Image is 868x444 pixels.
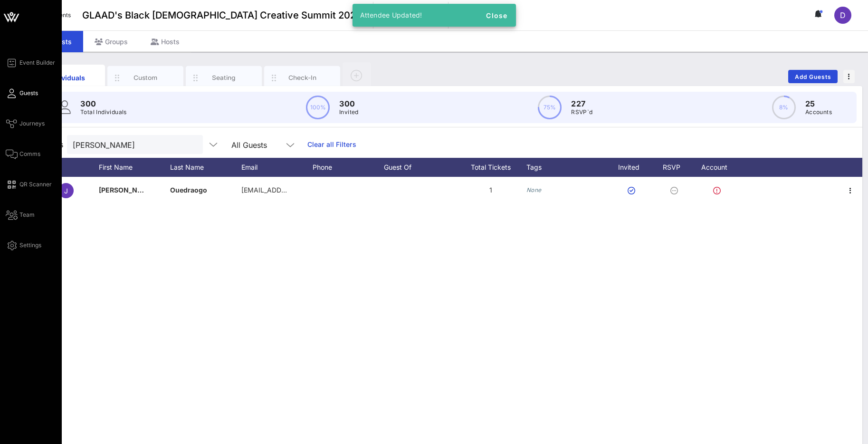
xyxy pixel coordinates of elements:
div: Hosts [139,31,191,52]
div: RSVP [659,158,693,177]
div: Check-In [281,73,324,82]
div: All Guests [226,135,302,154]
p: Total Individuals [80,107,127,117]
span: J [64,187,68,195]
p: 25 [805,98,832,109]
a: Comms [6,148,40,160]
a: Team [6,209,35,221]
div: D [834,7,851,24]
div: Account [693,158,745,177]
a: Settings [6,240,41,251]
span: Team [19,211,35,219]
div: First Name [99,158,170,177]
span: D [840,10,846,20]
p: 300 [339,98,359,109]
span: Settings [19,241,41,250]
div: 1 [455,177,526,203]
div: Total Tickets [455,158,526,177]
a: Journeys [6,118,45,129]
div: Seating [203,73,245,82]
span: Guests [19,89,38,97]
i: None [526,186,542,193]
div: Custom [124,73,167,82]
span: GLAAD's Black [DEMOGRAPHIC_DATA] Creative Summit 2025 [82,8,362,22]
div: Invited [607,158,659,177]
span: Add Guests [794,73,832,80]
p: 300 [80,98,127,109]
a: QR Scanner [6,179,52,190]
a: Guests [6,87,38,99]
div: Email [241,158,313,177]
p: 227 [571,98,592,109]
span: Comms [19,150,40,158]
span: Ouedraogo [170,186,207,194]
span: [PERSON_NAME] [99,186,155,194]
p: RSVP`d [571,107,592,117]
span: [EMAIL_ADDRESS][DOMAIN_NAME] [241,186,356,194]
div: Phone [313,158,384,177]
p: Invited [339,107,359,117]
div: All Guests [231,141,267,149]
button: Close [482,7,512,24]
span: QR Scanner [19,180,52,189]
span: Close [486,11,508,19]
div: Individuals [46,73,88,83]
div: Last Name [170,158,241,177]
a: Clear all Filters [307,139,356,150]
span: Journeys [19,119,45,128]
div: Tags [526,158,607,177]
span: Event Builder [19,58,55,67]
button: Add Guests [788,70,838,83]
div: Guest Of [384,158,455,177]
p: Accounts [805,107,832,117]
div: Groups [83,31,139,52]
a: Event Builder [6,57,55,68]
span: Attendee Updated! [360,11,422,19]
